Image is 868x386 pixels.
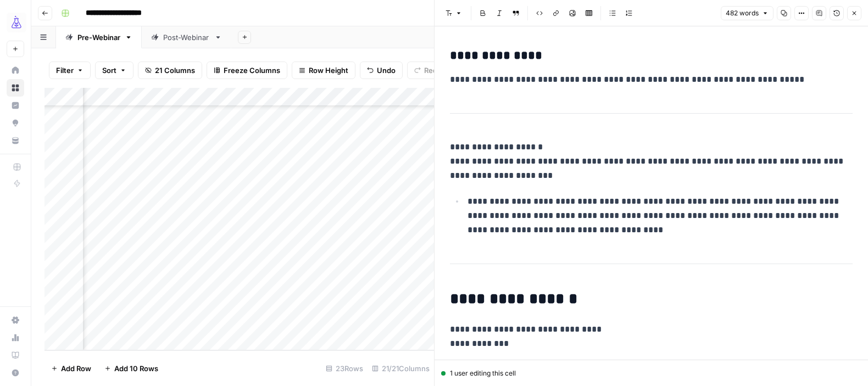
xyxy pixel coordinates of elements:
[407,61,449,79] button: Redo
[7,114,24,132] a: Opportunities
[368,360,434,377] div: 21/21 Columns
[7,346,24,364] a: Learning Hub
[721,6,774,20] button: 482 words
[7,13,26,32] img: AirOps Growth Logo
[309,65,348,76] span: Row Height
[424,65,442,76] span: Redo
[7,97,24,114] a: Insights
[163,32,210,43] div: Post-Webinar
[98,360,165,377] button: Add 10 Rows
[56,65,74,76] span: Filter
[56,26,142,48] a: Pre-Webinar
[7,61,24,79] a: Home
[321,360,368,377] div: 23 Rows
[95,61,133,79] button: Sort
[7,132,24,149] a: Your Data
[207,61,287,79] button: Freeze Columns
[49,61,91,79] button: Filter
[142,26,231,48] a: Post-Webinar
[7,364,24,382] button: Help + Support
[7,9,24,36] button: Workspace: AirOps Growth
[77,32,120,43] div: Pre-Webinar
[155,65,195,76] span: 21 Columns
[292,61,355,79] button: Row Height
[441,368,861,378] div: 1 user editing this cell
[138,61,202,79] button: 21 Columns
[7,79,24,97] a: Browse
[7,311,24,329] a: Settings
[377,65,396,76] span: Undo
[102,65,116,76] span: Sort
[224,65,280,76] span: Freeze Columns
[726,8,759,18] span: 482 words
[61,363,91,374] span: Add Row
[360,61,403,79] button: Undo
[114,363,158,374] span: Add 10 Rows
[7,329,24,346] a: Usage
[44,360,98,377] button: Add Row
